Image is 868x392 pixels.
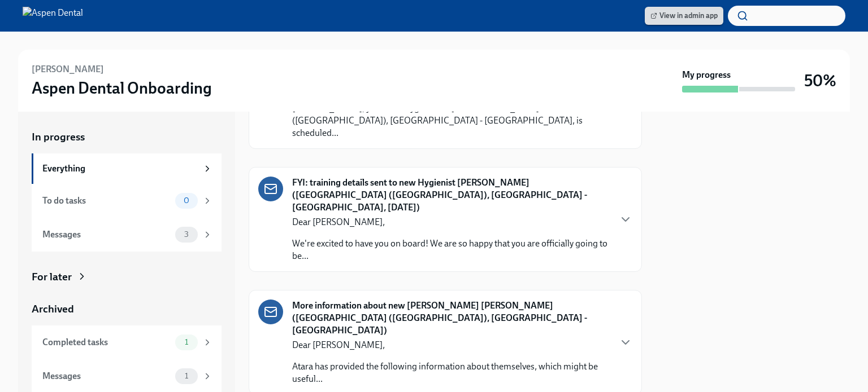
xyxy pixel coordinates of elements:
a: View in admin app [645,7,723,25]
div: Messages [42,228,171,241]
a: Completed tasks1 [32,325,222,359]
div: Everything [42,162,198,175]
span: 0 [177,196,196,205]
p: Dear [PERSON_NAME], [292,216,610,228]
div: For later [32,270,72,284]
a: Archived [32,302,222,316]
p: Atara has provided the following information about themselves, which might be useful... [292,360,610,385]
strong: More information about new [PERSON_NAME] [PERSON_NAME] ([GEOGRAPHIC_DATA] ([GEOGRAPHIC_DATA]), [G... [292,299,610,337]
span: 1 [178,372,195,380]
span: View in admin app [650,10,718,21]
strong: My progress [682,69,731,81]
span: 3 [177,230,196,239]
span: 1 [178,338,195,346]
p: Dear [PERSON_NAME], [292,339,610,351]
a: Everything [32,153,222,184]
div: Messages [42,370,171,382]
p: We're excited to have you on board! We are so happy that you are officially going to be... [292,237,610,262]
a: For later [32,270,222,284]
h6: [PERSON_NAME] [32,63,104,76]
strong: FYI: training details sent to new Hygienist [PERSON_NAME] ([GEOGRAPHIC_DATA] ([GEOGRAPHIC_DATA]),... [292,177,610,214]
img: Aspen Dental [23,7,83,25]
a: To do tasks0 [32,184,222,218]
a: Messages3 [32,218,222,252]
div: Completed tasks [42,336,171,349]
div: To do tasks [42,195,171,207]
h3: Aspen Dental Onboarding [32,78,212,98]
a: In progress [32,130,222,144]
h3: 50% [804,71,836,91]
p: [PERSON_NAME], your new Hygienist in [GEOGRAPHIC_DATA] ([GEOGRAPHIC_DATA]), [GEOGRAPHIC_DATA] - [... [292,102,610,139]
